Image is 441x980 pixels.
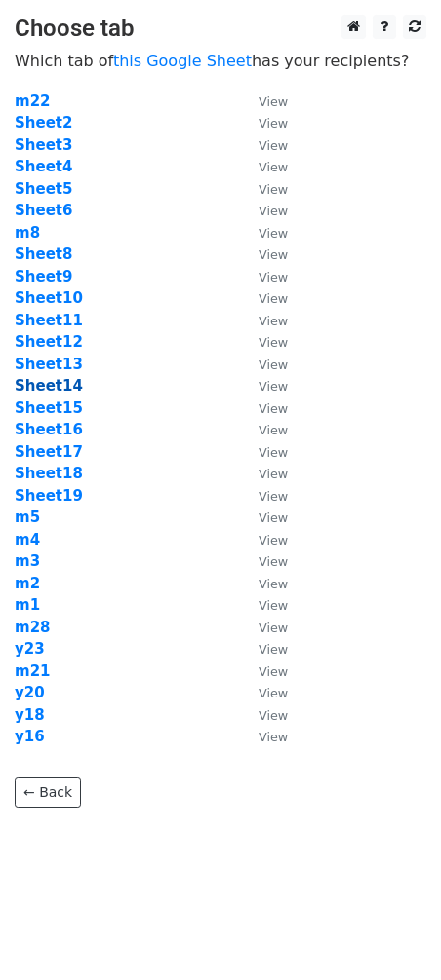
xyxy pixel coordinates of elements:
a: View [239,224,288,242]
strong: m28 [15,619,51,636]
small: View [259,182,288,197]
a: Sheet6 [15,202,72,219]
small: View [259,204,288,218]
small: View [259,577,288,591]
a: Sheet16 [15,421,83,438]
a: Sheet4 [15,158,72,175]
a: y16 [15,728,45,745]
small: View [259,314,288,328]
small: View [259,160,288,174]
a: m8 [15,224,40,242]
a: y23 [15,640,45,658]
a: y20 [15,684,45,701]
small: View [259,270,288,284]
small: View [259,94,288,109]
a: View [239,421,288,438]
strong: Sheet18 [15,465,83,482]
small: View [259,445,288,460]
a: this Google Sheet [113,52,252,70]
small: View [259,138,288,153]
small: View [259,489,288,504]
small: View [259,554,288,569]
a: View [239,377,288,395]
small: View [259,708,288,723]
small: View [259,116,288,131]
small: View [259,226,288,241]
a: View [239,443,288,461]
a: Sheet12 [15,333,83,351]
a: m2 [15,575,40,592]
a: View [239,180,288,198]
a: Sheet15 [15,399,83,417]
a: View [239,202,288,219]
a: View [239,509,288,526]
a: Sheet3 [15,136,72,154]
a: View [239,465,288,482]
a: y18 [15,706,45,724]
a: View [239,136,288,154]
a: View [239,312,288,329]
a: Sheet9 [15,268,72,285]
a: View [239,552,288,570]
strong: m21 [15,662,51,680]
small: View [259,621,288,635]
a: m3 [15,552,40,570]
a: View [239,114,288,132]
a: View [239,399,288,417]
small: View [259,401,288,416]
small: View [259,664,288,679]
a: View [239,268,288,285]
a: m4 [15,531,40,548]
a: View [239,333,288,351]
a: ← Back [15,777,81,808]
a: View [239,289,288,307]
strong: Sheet17 [15,443,83,461]
a: View [239,684,288,701]
a: View [239,158,288,175]
small: View [259,247,288,262]
a: m1 [15,596,40,614]
a: m22 [15,93,51,110]
a: View [239,356,288,373]
a: View [239,531,288,548]
small: View [259,598,288,613]
a: Sheet19 [15,487,83,505]
p: Which tab of has your recipients? [15,51,426,71]
a: View [239,93,288,110]
a: View [239,596,288,614]
a: View [239,487,288,505]
small: View [259,533,288,547]
a: Sheet2 [15,114,72,132]
h3: Choose tab [15,15,426,43]
a: Sheet11 [15,312,83,329]
div: Chat Widget [343,886,441,980]
strong: Sheet14 [15,377,83,395]
a: Sheet8 [15,245,72,263]
a: View [239,575,288,592]
a: View [239,245,288,263]
small: View [259,291,288,306]
small: View [259,686,288,700]
a: View [239,640,288,658]
small: View [259,358,288,372]
a: View [239,662,288,680]
strong: Sheet10 [15,289,83,307]
strong: m5 [15,509,40,526]
small: View [259,467,288,481]
a: View [239,728,288,745]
